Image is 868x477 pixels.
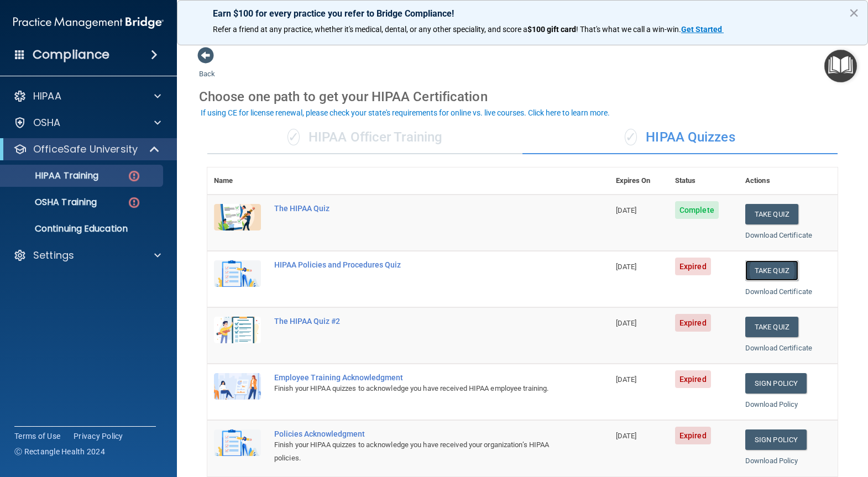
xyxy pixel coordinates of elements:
a: OSHA [13,116,161,129]
span: Expired [675,258,711,275]
a: Download Certificate [745,231,812,239]
div: HIPAA Quizzes [522,121,838,154]
button: Take Quiz [745,317,798,337]
th: Name [207,167,268,195]
img: danger-circle.6113f641.png [127,169,141,183]
a: Download Policy [745,400,798,408]
a: Download Certificate [745,344,812,352]
span: Expired [675,314,711,332]
p: Continuing Education [7,223,158,234]
img: PMB logo [13,12,164,34]
a: Sign Policy [745,429,807,450]
a: Get Started [681,25,724,34]
button: Close [849,4,859,22]
th: Expires On [609,167,668,195]
a: Sign Policy [745,373,807,394]
p: Earn $100 for every practice you refer to Bridge Compliance! [213,8,832,19]
span: ! That's what we call a win-win. [576,25,681,34]
p: OSHA [33,116,61,129]
p: OfficeSafe University [33,143,138,156]
span: Expired [675,370,711,388]
th: Status [668,167,739,195]
div: Finish your HIPAA quizzes to acknowledge you have received HIPAA employee training. [274,382,554,395]
div: The HIPAA Quiz [274,204,554,213]
div: Choose one path to get your HIPAA Certification [199,81,846,113]
span: [DATE] [616,375,637,384]
div: Employee Training Acknowledgment [274,373,554,382]
button: If using CE for license renewal, please check your state's requirements for online vs. live cours... [199,107,611,118]
th: Actions [739,167,838,195]
p: HIPAA [33,90,61,103]
a: Download Certificate [745,287,812,296]
span: [DATE] [616,263,637,271]
span: Complete [675,201,719,219]
a: Terms of Use [14,431,60,442]
p: OSHA Training [7,197,97,208]
button: Open Resource Center [824,50,857,82]
div: HIPAA Officer Training [207,121,522,154]
a: HIPAA [13,90,161,103]
a: Back [199,56,215,78]
div: The HIPAA Quiz #2 [274,317,554,326]
span: ✓ [625,129,637,145]
img: danger-circle.6113f641.png [127,196,141,209]
span: [DATE] [616,319,637,327]
div: If using CE for license renewal, please check your state's requirements for online vs. live cours... [201,109,610,117]
div: HIPAA Policies and Procedures Quiz [274,260,554,269]
span: ✓ [287,129,300,145]
a: OfficeSafe University [13,143,160,156]
h4: Compliance [33,47,109,62]
span: [DATE] [616,432,637,440]
span: [DATE] [616,206,637,214]
button: Take Quiz [745,204,798,224]
p: Settings [33,249,74,262]
span: Ⓒ Rectangle Health 2024 [14,446,105,457]
strong: $100 gift card [527,25,576,34]
a: Privacy Policy [74,431,123,442]
strong: Get Started [681,25,722,34]
p: HIPAA Training [7,170,98,181]
a: Settings [13,249,161,262]
span: Expired [675,427,711,444]
button: Take Quiz [745,260,798,281]
span: Refer a friend at any practice, whether it's medical, dental, or any other speciality, and score a [213,25,527,34]
div: Policies Acknowledgment [274,429,554,438]
a: Download Policy [745,457,798,465]
div: Finish your HIPAA quizzes to acknowledge you have received your organization’s HIPAA policies. [274,438,554,465]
